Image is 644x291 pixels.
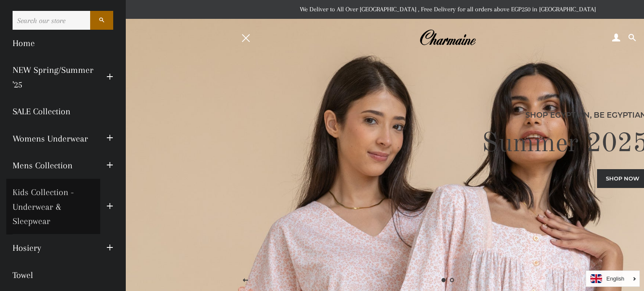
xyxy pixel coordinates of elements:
input: Search our store [13,11,90,30]
a: Home [6,30,119,57]
a: Hosiery [6,234,100,261]
button: Previous slide [235,270,256,291]
a: Mens Collection [6,152,100,179]
i: English [606,276,624,281]
a: Kids Collection - Underwear & Sleepwear [6,179,100,234]
a: SALE Collection [6,98,119,125]
a: Load slide 2 [448,276,456,284]
a: NEW Spring/Summer '25 [6,57,100,98]
img: Charmaine Egypt [419,28,476,47]
a: Slide 1, current [439,276,448,284]
a: Towel [6,262,119,288]
a: English [590,274,635,283]
a: Womens Underwear [6,125,100,152]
